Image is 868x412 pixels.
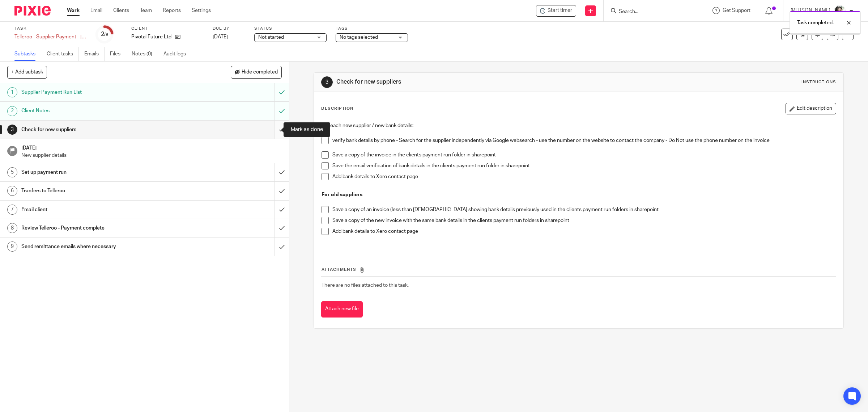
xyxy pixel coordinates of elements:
p: Save a copy of the new invoice with the same bank details in the clients payment run folders in s... [332,217,836,224]
div: Telleroo - Supplier Payment - [DATE] [14,33,87,41]
a: Subtasks [14,47,41,61]
div: 5 [7,167,17,177]
h1: Check for new suppliers [336,78,594,86]
div: Instructions [801,79,836,85]
a: Client tasks [47,47,79,61]
img: Pixie [14,6,51,16]
p: New supplier details [21,152,282,159]
a: Clients [113,7,129,14]
div: 1 [7,87,17,97]
label: Status [254,26,327,31]
h1: Set up payment run [21,167,185,178]
small: /9 [104,33,108,37]
h1: Email client [21,204,185,215]
a: Work [67,7,80,14]
p: Add bank details to Xero contact page [332,173,836,180]
span: Not started [258,35,284,40]
div: 7 [7,205,17,215]
div: 3 [7,125,17,135]
div: Pivotal Future Ltd - Telleroo - Supplier Payment - Thur 18 Sep [536,5,576,17]
p: Pivotal Future Ltd [131,33,171,41]
a: Files [110,47,126,61]
button: + Add subtask [7,66,47,78]
h1: Supplier Payment Run List [21,87,185,98]
div: 9 [7,241,17,252]
h1: Tranfers to Telleroo [21,185,185,196]
h1: Client Notes [21,105,185,116]
button: Edit description [786,103,836,114]
span: Hide completed [242,70,278,75]
p: Description [321,106,353,112]
strong: For old suppliers [322,192,362,197]
span: [DATE] [213,34,228,39]
p: Save a copy of an invoice (less than [DEMOGRAPHIC_DATA] showing bank details previously used in t... [332,206,836,213]
span: Attachments [322,268,356,272]
div: 2 [101,30,108,38]
a: Emails [84,47,105,61]
div: 6 [7,186,17,196]
a: Team [140,7,152,14]
a: Email [90,7,102,14]
h1: Send remittance emails where necessary [21,241,185,252]
div: 2 [7,106,17,116]
a: Notes (0) [132,47,158,61]
a: Reports [163,7,181,14]
p: Add bank details to Xero contact page [332,228,836,235]
span: There are no files attached to this task. [322,283,409,288]
div: 8 [7,223,17,233]
div: 3 [321,76,333,88]
p: Save a copy of the invoice in the clients payment run folder in sharepoint [332,151,836,159]
p: Save the email verification of bank details in the clients payment run folder in sharepoint [332,162,836,169]
h1: [DATE] [21,143,282,152]
button: Hide completed [231,66,282,78]
a: Settings [192,7,211,14]
label: Due by [213,26,245,31]
h1: Review Telleroo - Payment complete [21,223,185,234]
img: barbara-raine-.jpg [834,5,846,17]
label: Tags [336,26,408,31]
label: Client [131,26,204,31]
a: Audit logs [163,47,191,61]
h1: Check for new suppliers [21,124,185,135]
p: Task completed. [797,19,834,26]
span: No tags selected [340,35,378,40]
button: Attach new file [321,301,363,318]
div: Telleroo - Supplier Payment - Thur 18 Sep [14,33,87,41]
p: For each new supplier / new bank details: [322,122,836,129]
p: verify bank details by phone - Search for the supplier independently via Google websearch - use t... [332,137,836,144]
label: Task [14,26,87,31]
